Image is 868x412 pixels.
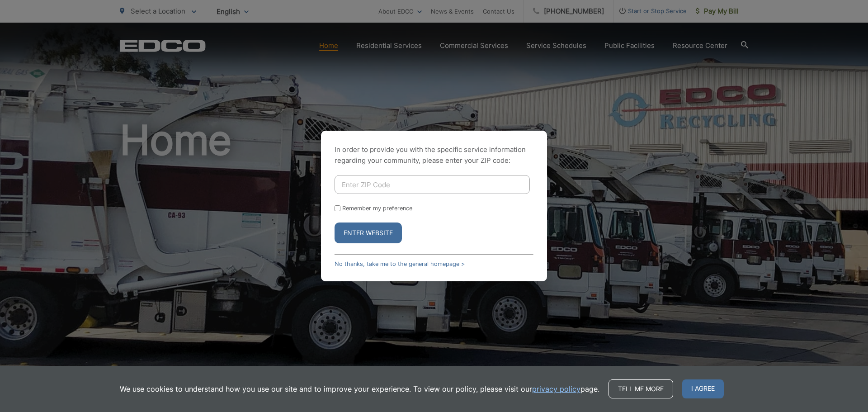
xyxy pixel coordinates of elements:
[532,384,580,394] a: privacy policy
[120,384,599,394] p: We use cookies to understand how you use our site and to improve your experience. To view our pol...
[682,379,724,398] span: I agree
[335,223,402,243] button: Enter Website
[335,144,533,166] p: In order to provide you with the specific service information regarding your community, please en...
[335,260,465,267] a: No thanks, take me to the general homepage >
[609,379,673,398] a: Tell me more
[342,205,412,212] label: Remember my preference
[335,175,530,194] input: Enter ZIP Code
